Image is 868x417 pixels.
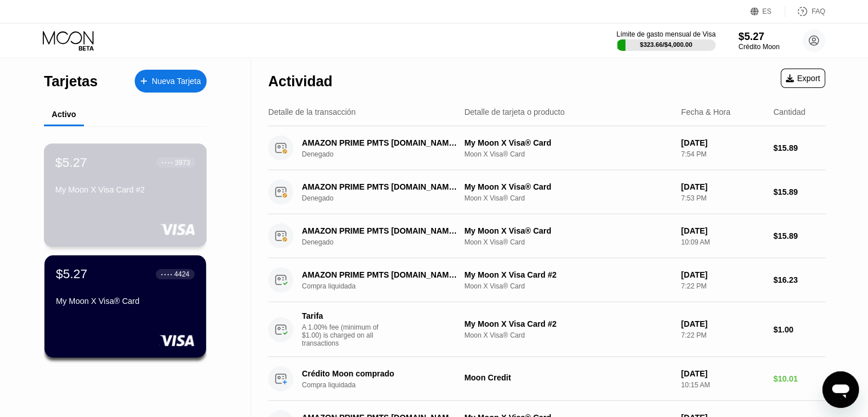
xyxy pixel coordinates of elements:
[750,6,785,17] div: ES
[268,214,825,258] div: AMAZON PRIME PMTS [DOMAIN_NAME][URL]DenegadoMy Moon X Visa® CardMoon X Visa® Card[DATE]10:09 AM$1...
[465,150,672,158] div: Moon X Visa® Card
[465,107,565,117] div: Detalle de tarjeta o producto
[465,270,672,279] div: My Moon X Visa Card #2
[302,369,458,378] div: Crédito Moon comprado
[268,357,825,401] div: Crédito Moon compradoCompra liquidadaMoon Credit[DATE]10:15 AM$10.01
[812,7,825,15] div: FAQ
[302,226,458,235] div: AMAZON PRIME PMTS [DOMAIN_NAME][URL]
[681,270,764,279] div: [DATE]
[302,270,458,279] div: AMAZON PRIME PMTS [DOMAIN_NAME][URL]
[465,319,672,328] div: My Moon X Visa Card #2
[681,369,764,378] div: [DATE]
[45,255,206,358] div: $5.27● ● ● ●4424My Moon X Visa® Card
[681,194,764,202] div: 7:53 PM
[465,182,672,191] div: My Moon X Visa® Card
[465,226,672,235] div: My Moon X Visa® Card
[52,110,76,119] div: Activo
[302,150,470,158] div: Denegado
[681,381,764,389] div: 10:15 AM
[55,155,87,170] div: $5.27
[681,138,764,147] div: [DATE]
[773,143,825,153] div: $15.89
[56,296,195,306] div: My Moon X Visa® Card
[268,302,825,357] div: TarifaA 1.00% fee (minimum of $1.00) is charged on all transactionsMy Moon X Visa Card #2Moon X V...
[762,7,772,15] div: ES
[45,144,206,246] div: $5.27● ● ● ●3973My Moon X Visa Card #2
[56,267,87,282] div: $5.27
[268,73,333,90] div: Actividad
[302,182,458,191] div: AMAZON PRIME PMTS [DOMAIN_NAME][URL]
[616,30,716,51] div: Límite de gasto mensual de Visa$323.66/$4,000.00
[773,325,825,334] div: $1.00
[681,226,764,235] div: [DATE]
[175,158,190,166] div: 3973
[781,69,825,88] div: Export
[738,31,780,51] div: $5.27Crédito Moon
[465,282,672,290] div: Moon X Visa® Card
[302,194,470,202] div: Denegado
[174,270,189,278] div: 4424
[135,70,207,93] div: Nueva Tarjeta
[161,272,172,276] div: ● ● ● ●
[465,194,672,202] div: Moon X Visa® Card
[302,282,470,290] div: Compra liquidada
[640,41,692,48] div: $323.66 / $4,000.00
[162,161,173,164] div: ● ● ● ●
[616,30,716,38] div: Límite de gasto mensual de Visa
[773,374,825,383] div: $10.01
[302,323,387,347] div: A 1.00% fee (minimum of $1.00) is charged on all transactions
[738,43,780,51] div: Crédito Moon
[773,107,805,117] div: Cantidad
[302,381,470,389] div: Compra liquidada
[465,238,672,246] div: Moon X Visa® Card
[302,311,382,320] div: Tarifa
[681,150,764,158] div: 7:54 PM
[302,238,470,246] div: Denegado
[773,275,825,284] div: $16.23
[773,187,825,197] div: $15.89
[738,31,780,43] div: $5.27
[681,182,764,191] div: [DATE]
[268,170,825,214] div: AMAZON PRIME PMTS [DOMAIN_NAME][URL]DenegadoMy Moon X Visa® CardMoon X Visa® Card[DATE]7:53 PM$15.89
[465,373,672,382] div: Moon Credit
[152,77,201,86] div: Nueva Tarjeta
[44,73,98,90] div: Tarjetas
[785,6,825,17] div: FAQ
[681,282,764,290] div: 7:22 PM
[302,138,458,147] div: AMAZON PRIME PMTS [DOMAIN_NAME][URL]
[786,74,820,83] div: Export
[55,185,195,194] div: My Moon X Visa Card #2
[268,126,825,170] div: AMAZON PRIME PMTS [DOMAIN_NAME][URL]DenegadoMy Moon X Visa® CardMoon X Visa® Card[DATE]7:54 PM$15.89
[773,231,825,240] div: $15.89
[465,331,672,339] div: Moon X Visa® Card
[681,238,764,246] div: 10:09 AM
[681,331,764,339] div: 7:22 PM
[822,371,859,408] iframe: Button to launch messaging window
[268,107,356,117] div: Detalle de la transacción
[268,258,825,302] div: AMAZON PRIME PMTS [DOMAIN_NAME][URL]Compra liquidadaMy Moon X Visa Card #2Moon X Visa® Card[DATE]...
[681,319,764,328] div: [DATE]
[465,138,672,147] div: My Moon X Visa® Card
[681,107,730,117] div: Fecha & Hora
